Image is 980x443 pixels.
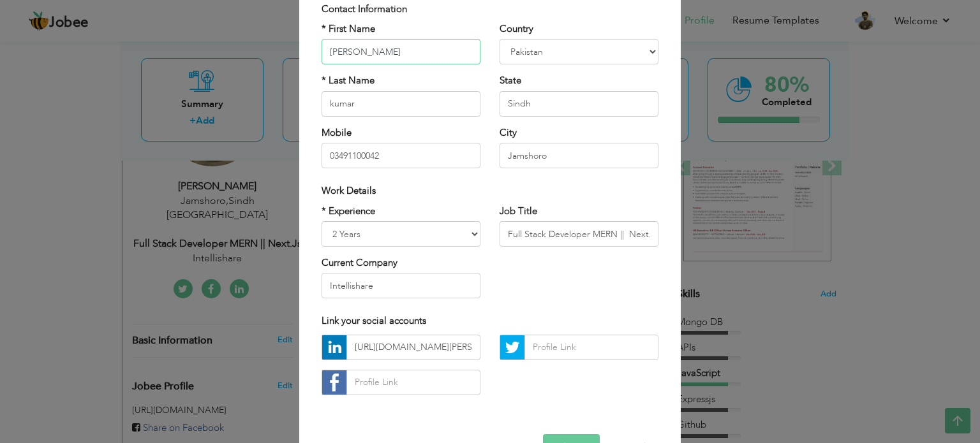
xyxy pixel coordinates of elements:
[322,74,375,87] label: * Last Name
[500,22,533,36] label: Country
[346,370,480,395] input: Profile Link
[322,22,375,36] label: * First Name
[500,205,537,218] label: Job Title
[346,335,480,360] input: Profile Link
[322,126,352,140] label: Mobile
[322,205,375,218] label: * Experience
[322,3,407,15] span: Contact Information
[500,74,521,87] label: State
[500,126,517,140] label: City
[322,256,397,270] label: Current Company
[500,335,524,359] img: Twitter
[322,370,346,395] img: facebook
[524,335,658,360] input: Profile Link
[322,335,346,359] img: linkedin
[322,314,426,327] span: Link your social accounts
[322,184,376,197] span: Work Details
